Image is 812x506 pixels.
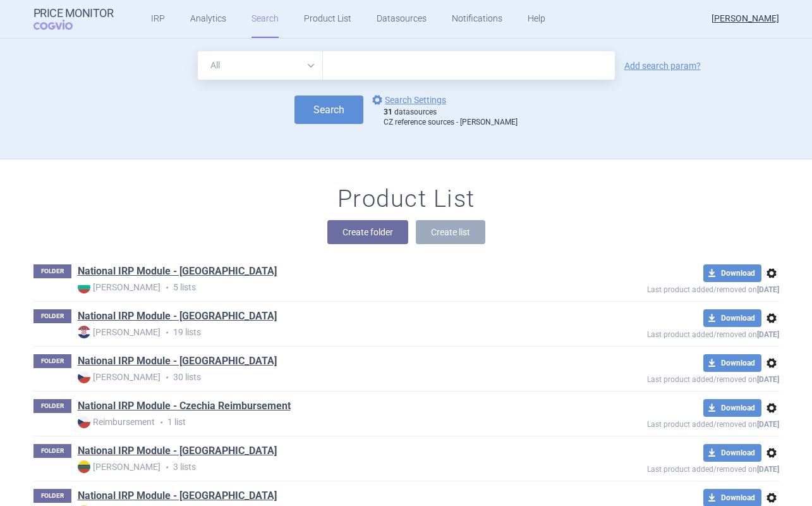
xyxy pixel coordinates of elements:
h1: National IRP Module - Czechia Reimbursement [78,399,291,416]
p: FOLDER [33,264,71,278]
strong: [PERSON_NAME] [78,281,161,293]
span: COGVIO [33,20,90,30]
p: 1 list [78,416,555,429]
p: 3 lists [78,460,555,474]
p: 5 lists [78,281,555,294]
p: 19 lists [78,326,555,339]
h1: National IRP Module - Czechia [78,354,277,371]
a: National IRP Module - [GEOGRAPHIC_DATA] [78,444,277,458]
i: • [161,371,173,384]
h1: National IRP Module - Bulgaria [78,264,277,281]
p: Last product added/removed on [555,417,779,429]
p: FOLDER [33,309,71,323]
button: Create list [416,220,485,244]
div: datasources CZ reference sources - [PERSON_NAME] [384,108,518,127]
button: Download [703,444,761,462]
p: FOLDER [33,444,71,458]
p: Last product added/removed on [555,372,779,384]
strong: [DATE] [757,420,779,429]
img: LT [78,460,90,473]
a: National IRP Module - [GEOGRAPHIC_DATA] [78,489,277,503]
button: Download [703,264,761,282]
button: Download [703,354,761,372]
i: • [161,326,173,339]
strong: [DATE] [757,285,779,294]
strong: Reimbursement [78,416,155,428]
h1: Product List [337,185,475,214]
h1: National IRP Module - Lithuania [78,444,277,460]
a: Search Settings [370,92,446,108]
strong: [DATE] [757,375,779,384]
a: National IRP Module - Czechia Reimbursement [78,399,291,413]
p: Last product added/removed on [555,282,779,294]
strong: [PERSON_NAME] [78,326,161,338]
img: BG [78,281,90,293]
h1: National IRP Module - Romania [78,489,277,505]
p: 30 lists [78,371,555,384]
img: HR [78,326,90,338]
p: Last product added/removed on [555,462,779,474]
p: FOLDER [33,354,71,368]
p: FOLDER [33,399,71,413]
i: • [161,461,173,474]
button: Search [294,96,363,124]
strong: [PERSON_NAME] [78,371,161,383]
strong: 31 [384,108,392,116]
p: Last product added/removed on [555,327,779,339]
img: CZ [78,416,90,428]
a: National IRP Module - [GEOGRAPHIC_DATA] [78,309,277,323]
strong: [PERSON_NAME] [78,460,161,473]
p: FOLDER [33,489,71,503]
a: Add search param? [624,61,701,70]
strong: Price Monitor [33,7,114,20]
strong: [DATE] [757,330,779,339]
h1: National IRP Module - Croatia [78,309,277,326]
a: National IRP Module - [GEOGRAPHIC_DATA] [78,264,277,278]
i: • [161,281,173,294]
button: Create folder [327,220,408,244]
img: CZ [78,371,90,383]
a: Price MonitorCOGVIO [33,7,114,31]
button: Download [703,399,761,417]
strong: [DATE] [757,465,779,474]
i: • [155,416,167,429]
button: Download [703,309,761,327]
a: National IRP Module - [GEOGRAPHIC_DATA] [78,354,277,368]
